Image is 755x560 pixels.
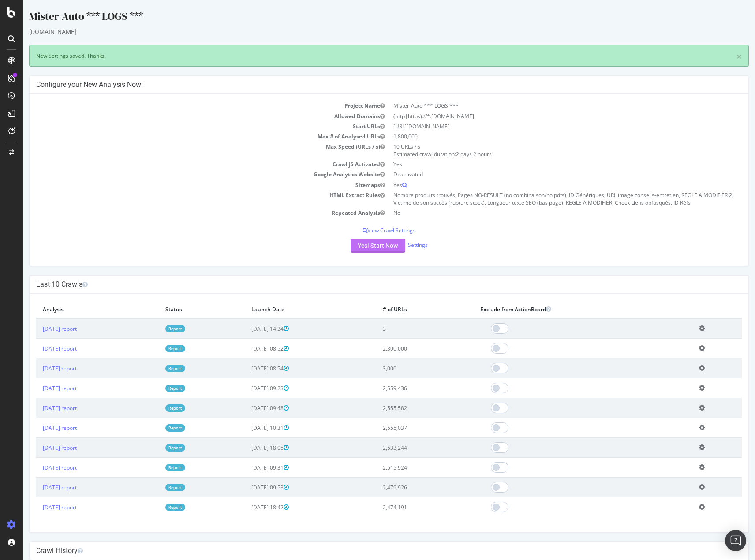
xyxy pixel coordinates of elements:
[13,300,136,318] th: Analysis
[353,497,451,517] td: 2,474,191
[13,101,366,111] td: Project Name
[451,300,669,318] th: Exclude from ActionBoard
[142,464,162,471] a: Report
[13,546,719,555] h4: Crawl History
[13,131,366,142] td: Max # of Analysed URLs
[725,530,746,551] div: Open Intercom Messenger
[228,385,266,392] span: [DATE] 09:23
[142,325,162,332] a: Report
[13,159,366,169] td: Crawl JS Activated
[366,190,719,208] td: Nombre produits trouvés, Pages NO-RESULT (no combinaison/no pdts), ID Génériques, URL image conse...
[228,424,266,432] span: [DATE] 10:31
[433,150,469,158] span: 2 days 2 hours
[13,227,719,234] p: View Crawl Settings
[353,378,451,398] td: 2,559,436
[142,345,162,352] a: Report
[20,345,54,352] a: [DATE] report
[353,318,451,339] td: 3
[228,444,266,452] span: [DATE] 18:05
[13,80,719,89] h4: Configure your New Analysis Now!
[13,121,366,131] td: Start URLs
[385,241,405,249] a: Settings
[353,478,451,497] td: 2,479,926
[228,404,266,412] span: [DATE] 09:48
[228,464,266,471] span: [DATE] 09:31
[328,239,382,253] button: Yes! Start Now
[20,464,54,471] a: [DATE] report
[714,52,719,61] a: ×
[366,159,719,169] td: Yes
[20,484,54,491] a: [DATE] report
[20,365,54,372] a: [DATE] report
[20,424,54,432] a: [DATE] report
[20,404,54,412] a: [DATE] report
[366,180,719,190] td: Yes
[228,345,266,352] span: [DATE] 08:52
[366,208,719,218] td: No
[13,208,366,218] td: Repeated Analysis
[6,27,726,36] div: [DOMAIN_NAME]
[228,365,266,372] span: [DATE] 08:54
[20,504,54,511] a: [DATE] report
[353,398,451,418] td: 2,555,582
[142,365,162,372] a: Report
[6,45,726,67] div: New Settings saved. Thanks.
[13,142,366,159] td: Max Speed (URLs / s)
[142,504,162,511] a: Report
[228,504,266,511] span: [DATE] 18:42
[366,142,719,159] td: 10 URLs / s Estimated crawl duration:
[353,418,451,438] td: 2,555,037
[353,339,451,358] td: 2,300,000
[222,300,354,318] th: Launch Date
[353,358,451,378] td: 3,000
[136,300,222,318] th: Status
[20,325,54,332] a: [DATE] report
[13,190,366,208] td: HTML Extract Rules
[228,325,266,332] span: [DATE] 14:34
[366,131,719,142] td: 1,800,000
[353,438,451,458] td: 2,533,244
[13,180,366,190] td: Sitemaps
[142,444,162,452] a: Report
[366,169,719,179] td: Deactivated
[20,444,54,452] a: [DATE] report
[13,169,366,179] td: Google Analytics Website
[20,385,54,392] a: [DATE] report
[353,458,451,478] td: 2,515,924
[142,484,162,491] a: Report
[142,424,162,432] a: Report
[142,385,162,392] a: Report
[366,111,719,121] td: (http|https)://*.[DOMAIN_NAME]
[13,280,719,289] h4: Last 10 Crawls
[366,121,719,131] td: [URL][DOMAIN_NAME]
[13,111,366,121] td: Allowed Domains
[353,300,451,318] th: # of URLs
[228,484,266,491] span: [DATE] 09:53
[142,404,162,412] a: Report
